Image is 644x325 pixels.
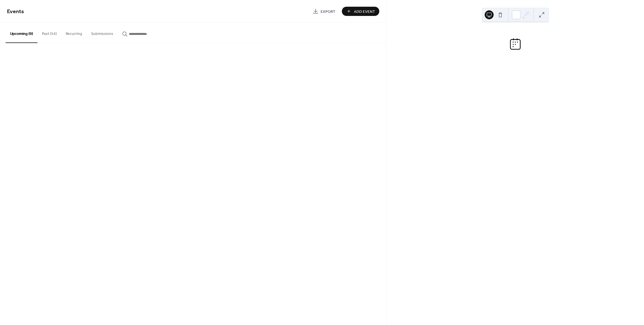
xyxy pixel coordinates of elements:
[61,23,87,42] button: Recurring
[6,23,37,43] button: Upcoming (9)
[87,23,118,42] button: Submissions
[7,6,24,17] span: Events
[354,9,375,15] span: Add Event
[321,9,335,15] span: Export
[309,7,340,16] a: Export
[37,23,61,42] button: Past (54)
[342,7,379,16] button: Add Event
